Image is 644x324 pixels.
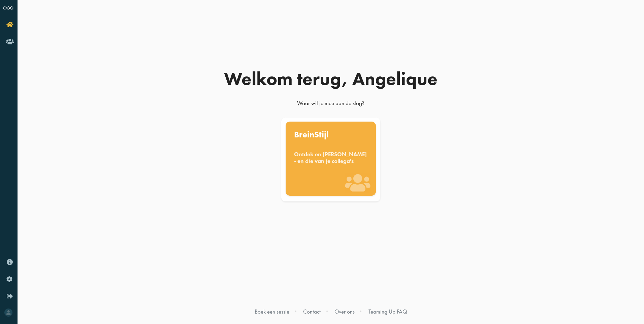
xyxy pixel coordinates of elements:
[169,70,492,88] div: Welkom terug, Angelique
[368,308,407,315] a: Teaming Up FAQ
[303,308,321,315] a: Contact
[169,99,492,110] div: Waar wil je mee aan de slag?
[294,151,367,164] div: Ontdek en [PERSON_NAME] - en die van je collega's
[255,308,289,315] a: Boek een sessie
[334,308,355,315] a: Over ons
[280,118,382,202] a: BreinStijl Ontdek en [PERSON_NAME] - en die van je collega's
[294,130,367,139] div: BreinStijl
